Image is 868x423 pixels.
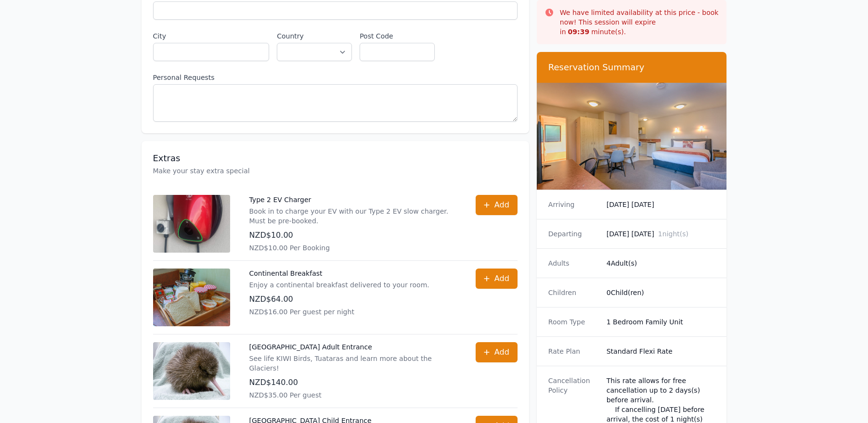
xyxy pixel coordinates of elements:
dt: Rate Plan [548,346,599,356]
button: Add [476,342,518,362]
dd: Standard Flexi Rate [607,346,715,356]
label: City [153,31,270,41]
span: 1 night(s) [658,230,688,238]
p: NZD$35.00 Per guest [249,390,456,400]
img: 1 Bedroom Family Unit [537,83,727,190]
p: NZD$64.00 [249,294,429,305]
dd: 0 Child(ren) [607,288,715,297]
dd: 4 Adult(s) [607,258,715,268]
p: Enjoy a continental breakfast delivered to your room. [249,280,429,290]
p: Type 2 EV Charger [249,195,456,205]
p: Make your stay extra special [153,166,518,176]
p: NZD$140.00 [249,377,456,388]
label: Personal Requests [153,73,518,82]
img: Type 2 EV Charger [153,195,230,253]
button: Add [476,195,518,215]
dd: [DATE] [DATE] [607,229,715,239]
p: [GEOGRAPHIC_DATA] Adult Entrance [249,342,456,352]
dt: Children [548,288,599,297]
p: Continental Breakfast [249,269,429,278]
p: We have limited availability at this price - book now! This session will expire in minute(s). [560,8,719,37]
strong: 09 : 39 [568,28,590,36]
dt: Room Type [548,317,599,327]
label: Country [277,31,352,41]
p: NZD$16.00 Per guest per night [249,307,429,317]
dd: 1 Bedroom Family Unit [607,317,715,327]
p: See life KIWI Birds, Tuataras and learn more about the Glaciers! [249,354,456,373]
p: NZD$10.00 Per Booking [249,243,456,253]
dt: Departing [548,229,599,239]
span: Add [494,346,509,358]
button: Add [476,269,518,289]
label: Post Code [360,31,435,41]
span: Add [494,273,509,284]
dd: [DATE] [DATE] [607,200,715,209]
p: Book in to charge your EV with our Type 2 EV slow charger. Must be pre-booked. [249,206,456,226]
p: NZD$10.00 [249,230,456,241]
img: West Coast Wildlife Centre Adult Entrance [153,342,230,400]
dt: Arriving [548,200,599,209]
h3: Reservation Summary [548,62,715,73]
img: Continental Breakfast [153,269,230,326]
span: Add [494,199,509,211]
h3: Extras [153,153,518,164]
dt: Adults [548,258,599,268]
